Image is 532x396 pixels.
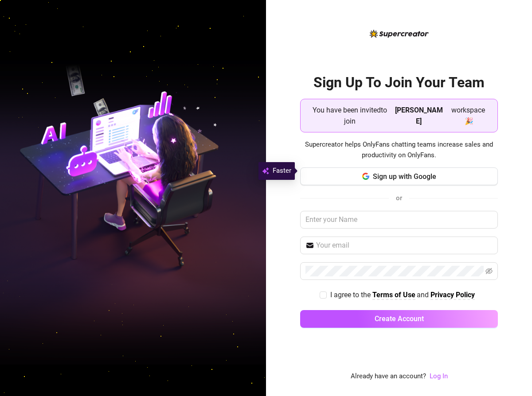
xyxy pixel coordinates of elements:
[262,166,269,176] img: svg%3e
[430,371,448,382] a: Log In
[316,240,493,251] input: Your email
[395,106,443,125] strong: [PERSON_NAME]
[300,140,498,160] span: Supercreator helps OnlyFans chatting teams increase sales and productivity on OnlyFans.
[372,291,415,300] a: Terms of Use
[300,310,498,328] button: Create Account
[430,291,475,300] a: Privacy Policy
[351,371,426,382] span: Already have an account?
[372,291,415,299] strong: Terms of Use
[300,167,498,185] button: Sign up with Google
[430,372,448,380] a: Log In
[430,291,475,299] strong: Privacy Policy
[370,30,429,38] img: logo-BBDzfeDw.svg
[308,105,391,127] span: You have been invited to join
[396,194,402,202] span: or
[446,105,490,127] span: workspace 🎉
[330,291,372,299] span: I agree to the
[417,291,430,299] span: and
[300,211,498,229] input: Enter your Name
[375,314,424,323] span: Create Account
[300,74,498,92] h2: Sign Up To Join Your Team
[273,166,291,176] span: Faster
[373,172,436,181] span: Sign up with Google
[485,268,493,275] span: eye-invisible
